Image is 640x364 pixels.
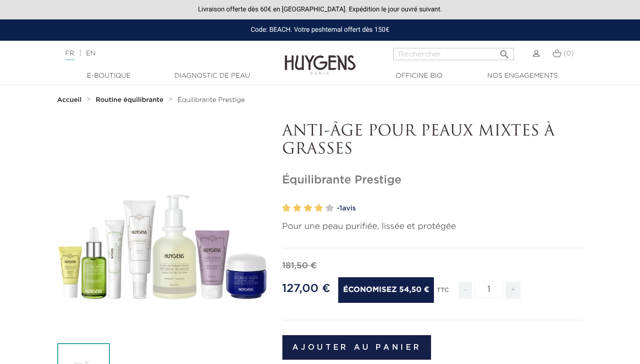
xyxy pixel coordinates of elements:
[282,173,583,187] h1: Équilibrante Prestige
[177,97,245,103] span: Équilibrante Prestige
[86,50,95,57] a: EN
[177,96,245,104] a: Équilibrante Prestige
[62,71,156,81] a: E-Boutique
[393,48,514,60] input: Rechercher
[282,123,583,159] p: ANTI-ÂGE POUR PEAUX MIXTES À GRASSES
[282,283,330,294] span: 127,00 €
[285,40,356,76] img: Huygens
[372,71,467,81] a: Officine Bio
[475,281,503,298] input: Quantité
[475,71,570,81] a: Nos engagements
[57,96,84,104] a: Accueil
[293,201,301,215] label: 2
[437,280,449,306] div: TTC
[315,201,323,215] label: 4
[505,282,521,299] span: +
[338,277,434,303] span: Économisez 54,50 €
[496,45,513,58] button: 
[65,50,74,60] a: FR
[499,46,510,57] i: 
[459,282,472,299] span: -
[57,97,82,103] strong: Accueil
[563,50,574,57] span: (0)
[96,96,166,104] a: Routine équilibrante
[325,201,334,215] label: 5
[165,71,260,81] a: Diagnostic de peau
[61,48,260,59] div: |
[304,201,312,215] label: 3
[337,201,583,216] a: -1avis
[282,335,432,360] button: Ajouter au panier
[282,262,317,270] span: 181,50 €
[96,97,163,103] strong: Routine équilibrante
[282,201,291,215] label: 1
[339,205,342,212] span: 1
[282,220,583,233] p: Pour une peau purifiée, lissée et protégée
